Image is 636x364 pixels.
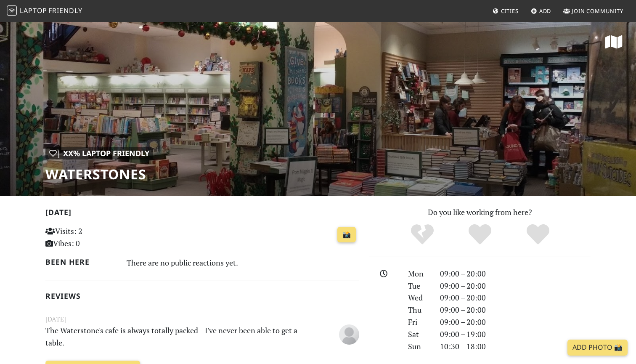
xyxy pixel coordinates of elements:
[45,147,153,159] div: | XX% Laptop Friendly
[403,268,435,280] div: Mon
[403,304,435,316] div: Thu
[435,292,596,304] div: 09:00 – 20:00
[393,223,451,246] div: No
[45,166,153,182] h1: Waterstones
[527,3,555,19] a: Add
[435,304,596,316] div: 09:00 – 20:00
[40,314,364,324] small: [DATE]
[435,280,596,292] div: 09:00 – 20:00
[567,340,628,356] a: Add Photo 📸
[451,223,509,246] div: Yes
[403,280,435,292] div: Tue
[435,340,596,353] div: 10:30 – 18:00
[435,316,596,328] div: 09:00 – 20:00
[539,7,551,15] span: Add
[369,206,591,218] p: Do you like working from here?
[337,227,356,243] a: 📸
[7,5,17,16] img: LaptopFriendly
[501,7,519,15] span: Cities
[20,6,47,15] span: Laptop
[48,6,82,15] span: Friendly
[45,208,359,220] h2: [DATE]
[45,292,359,300] h2: Reviews
[509,223,567,246] div: Definitely!
[45,258,117,266] h2: Been here
[403,340,435,353] div: Sun
[127,256,360,269] div: There are no public reactions yet.
[7,4,82,19] a: LaptopFriendly LaptopFriendly
[339,329,359,339] span: Anonymous
[339,324,359,345] img: blank-535327c66bd565773addf3077783bbfce4b00ec00e9fd257753287c682c7fa38.png
[560,3,627,19] a: Join Community
[572,7,623,15] span: Join Community
[45,225,143,250] p: Visits: 2 Vibes: 0
[403,328,435,340] div: Sat
[489,3,522,19] a: Cities
[40,324,310,349] p: The Waterstone's cafe is always totally packed--I've never been able to get a table.
[435,268,596,280] div: 09:00 – 20:00
[403,316,435,328] div: Fri
[435,328,596,340] div: 09:00 – 19:00
[403,292,435,304] div: Wed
